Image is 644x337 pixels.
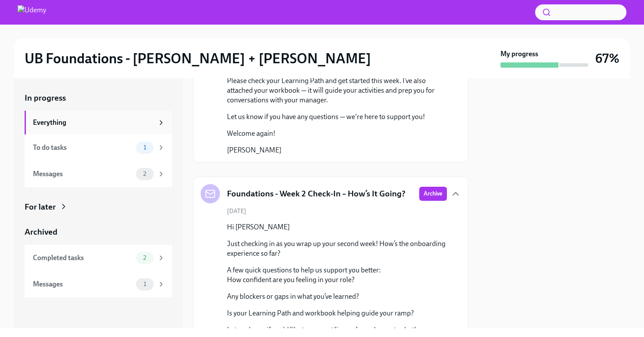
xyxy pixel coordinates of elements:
[424,189,443,198] span: Archive
[25,134,172,161] a: To do tasks1
[33,279,133,289] div: Messages
[25,201,56,213] div: For later
[227,239,447,258] p: Just checking in as you wrap up your second week! How’s the onboarding experience so far?
[227,325,447,335] p: Let me know if you'd like to connect live — always happy to chat!
[227,292,447,301] p: Any blockers or gaps in what you’ve learned?
[227,308,447,318] p: Is your Learning Path and workbook helping guide your ramp?
[419,187,447,201] button: Archive
[500,49,538,59] strong: My progress
[25,50,371,67] h2: UB Foundations - [PERSON_NAME] + [PERSON_NAME]
[25,161,172,187] a: Messages2
[227,129,447,138] p: Welcome again!
[138,254,151,261] span: 2
[33,118,154,127] div: Everything
[33,253,133,263] div: Completed tasks
[33,143,133,152] div: To do tasks
[25,271,172,297] a: Messages1
[138,144,151,151] span: 1
[227,76,447,105] p: Please check your Learning Path and get started this week. I’ve also attached your workbook — it ...
[595,51,619,66] h3: 67%
[227,222,447,232] p: Hi [PERSON_NAME]
[227,207,246,215] span: [DATE]
[18,5,46,19] img: Udemy
[138,170,151,177] span: 2
[25,201,172,213] a: For later
[25,226,172,238] a: Archived
[25,92,172,104] a: In progress
[33,169,133,179] div: Messages
[227,188,406,199] h5: Foundations - Week 2 Check-In – How’s It Going?
[227,112,447,122] p: Let us know if you have any questions — we're here to support you!
[25,245,172,271] a: Completed tasks2
[138,281,151,287] span: 1
[25,111,172,134] a: Everything
[227,145,447,155] p: [PERSON_NAME]
[227,265,447,285] p: A few quick questions to help us support you better: How confident are you feeling in your role?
